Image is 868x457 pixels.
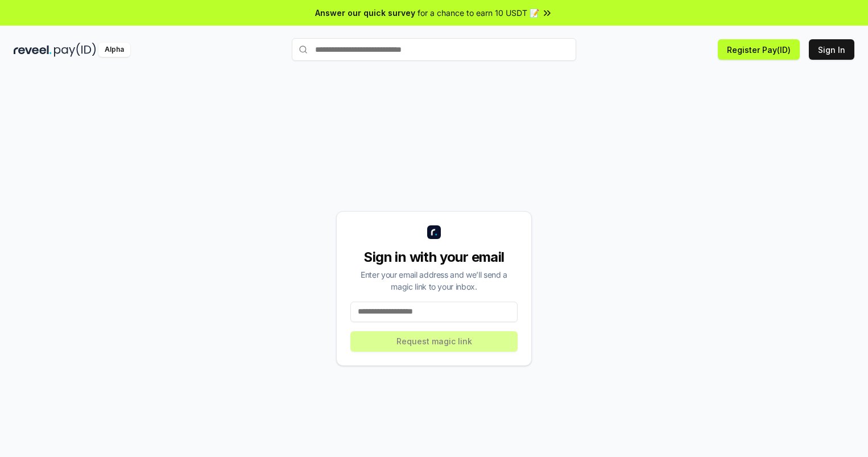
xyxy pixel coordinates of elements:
span: for a chance to earn 10 USDT 📝 [418,7,539,19]
img: reveel_dark [14,43,52,57]
img: logo_small [427,225,441,239]
div: Sign in with your email [350,248,518,266]
span: Answer our quick survey [315,7,415,19]
button: Sign In [809,39,854,60]
button: Register Pay(ID) [718,39,800,60]
img: pay_id [54,43,96,57]
div: Alpha [98,43,130,57]
div: Enter your email address and we’ll send a magic link to your inbox. [350,269,518,293]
